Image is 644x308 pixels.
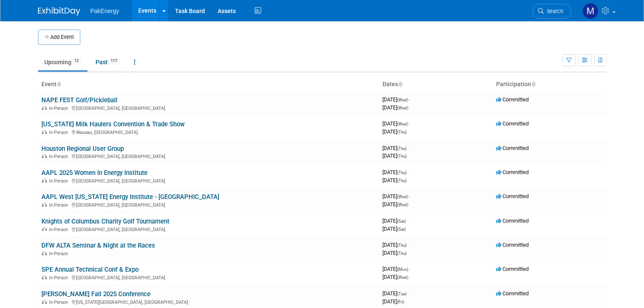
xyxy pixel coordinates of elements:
[409,193,411,199] span: -
[38,77,379,92] th: Event
[108,58,120,64] span: 117
[382,226,406,232] span: [DATE]
[496,169,529,175] span: Committed
[496,266,529,272] span: Committed
[409,120,411,127] span: -
[382,120,411,127] span: [DATE]
[397,275,408,280] span: (Wed)
[38,54,87,70] a: Upcoming12
[397,202,408,207] span: (Wed)
[42,300,47,304] img: In-Person Event
[496,193,529,199] span: Committed
[397,98,408,102] span: (Wed)
[41,193,219,201] a: AAPL West [US_STATE] Energy Institute - [GEOGRAPHIC_DATA]
[409,266,411,272] span: -
[42,275,47,279] img: In-Person Event
[496,218,529,224] span: Committed
[382,201,408,207] span: [DATE]
[382,96,411,103] span: [DATE]
[397,106,408,110] span: (Wed)
[42,227,47,231] img: In-Person Event
[496,145,529,151] span: Committed
[42,154,47,158] img: In-Person Event
[382,193,411,199] span: [DATE]
[41,145,124,153] a: Houston Regional User Group
[382,218,408,224] span: [DATE]
[397,227,406,232] span: (Sat)
[382,290,409,297] span: [DATE]
[382,145,409,151] span: [DATE]
[493,77,606,92] th: Participation
[38,7,80,16] img: ExhibitDay
[496,290,529,297] span: Committed
[49,178,71,184] span: In-Person
[382,250,407,256] span: [DATE]
[41,96,117,104] a: NAPE FEST Golf/Pickleball
[496,96,529,103] span: Committed
[89,54,126,70] a: Past117
[382,242,409,248] span: [DATE]
[397,300,404,304] span: (Fri)
[41,266,139,273] a: SPE Annual Technical Conf & Expo
[41,274,376,281] div: [GEOGRAPHIC_DATA], [GEOGRAPHIC_DATA]
[41,120,185,128] a: [US_STATE] Milk Haulers Convention & Trade Show
[397,130,407,134] span: (Thu)
[49,300,71,305] span: In-Person
[41,218,169,225] a: Knights of Columbus Charity Golf Tournament
[382,128,407,135] span: [DATE]
[397,194,408,199] span: (Wed)
[382,104,408,111] span: [DATE]
[57,81,61,87] a: Sort by Event Name
[42,251,47,255] img: In-Person Event
[49,154,71,159] span: In-Person
[41,128,376,135] div: Wausau, [GEOGRAPHIC_DATA]
[42,130,47,134] img: In-Person Event
[398,81,402,87] a: Sort by Start Date
[90,8,119,14] span: PakEnergy
[397,267,408,272] span: (Mon)
[42,202,47,207] img: In-Person Event
[397,243,407,248] span: (Thu)
[41,226,376,232] div: [GEOGRAPHIC_DATA], [GEOGRAPHIC_DATA]
[49,251,71,256] span: In-Person
[382,153,407,159] span: [DATE]
[41,153,376,159] div: [GEOGRAPHIC_DATA], [GEOGRAPHIC_DATA]
[408,242,409,248] span: -
[408,169,409,175] span: -
[382,274,408,280] span: [DATE]
[49,202,71,208] span: In-Person
[42,106,47,110] img: In-Person Event
[397,170,407,175] span: (Thu)
[382,298,404,305] span: [DATE]
[408,290,409,297] span: -
[379,77,493,92] th: Dates
[41,242,155,249] a: DFW ALTA Seminar & Night at the Races
[49,130,71,135] span: In-Person
[397,146,407,151] span: (Thu)
[397,154,407,158] span: (Thu)
[382,266,411,272] span: [DATE]
[397,251,407,256] span: (Thu)
[407,218,408,224] span: -
[49,275,71,281] span: In-Person
[38,30,80,45] button: Add Event
[49,227,71,232] span: In-Person
[41,104,376,111] div: [GEOGRAPHIC_DATA], [GEOGRAPHIC_DATA]
[531,81,535,87] a: Sort by Participation Type
[582,3,598,19] img: Mary Walker
[42,178,47,183] img: In-Person Event
[544,8,563,14] span: Search
[41,290,150,298] a: [PERSON_NAME] Fall 2025 Conference
[49,106,71,111] span: In-Person
[397,178,407,183] span: (Thu)
[397,292,407,296] span: (Tue)
[41,298,376,305] div: [US_STATE][GEOGRAPHIC_DATA], [GEOGRAPHIC_DATA]
[496,242,529,248] span: Committed
[41,169,147,177] a: AAPL 2025 Women In Energy Institute
[72,58,81,64] span: 12
[496,120,529,127] span: Committed
[397,219,406,224] span: (Sat)
[382,169,409,175] span: [DATE]
[397,122,408,126] span: (Wed)
[382,177,407,183] span: [DATE]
